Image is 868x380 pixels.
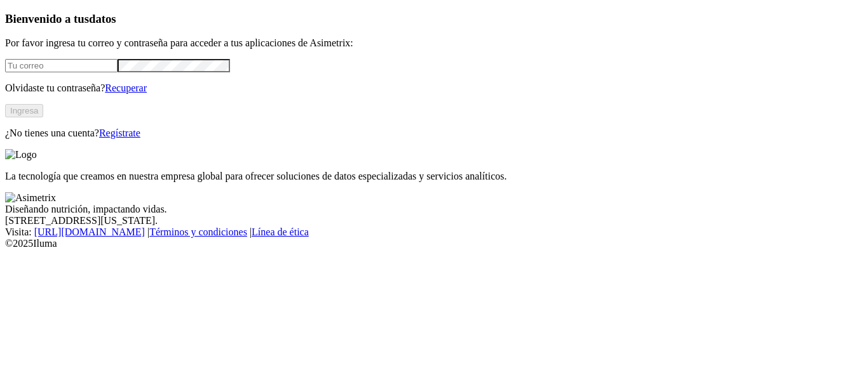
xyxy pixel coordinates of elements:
p: ¿No tienes una cuenta? [5,128,863,139]
p: Por favor ingresa tu correo y contraseña para acceder a tus aplicaciones de Asimetrix: [5,37,863,49]
div: Diseñando nutrición, impactando vidas. [5,204,863,215]
img: Asimetrix [5,192,56,204]
a: Línea de ética [252,226,309,237]
h3: Bienvenido a tus [5,12,863,26]
span: datos [89,12,116,25]
p: La tecnología que creamos en nuestra empresa global para ofrecer soluciones de datos especializad... [5,171,863,182]
button: Ingresa [5,104,43,117]
input: Tu correo [5,59,118,72]
img: Logo [5,149,37,161]
a: Términos y condiciones [149,226,247,237]
div: © 2025 Iluma [5,238,863,249]
a: [URL][DOMAIN_NAME] [34,226,145,237]
a: Regístrate [99,128,140,138]
div: Visita : | | [5,226,863,238]
a: Recuperar [105,82,147,93]
p: Olvidaste tu contraseña? [5,82,863,94]
div: [STREET_ADDRESS][US_STATE]. [5,215,863,226]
